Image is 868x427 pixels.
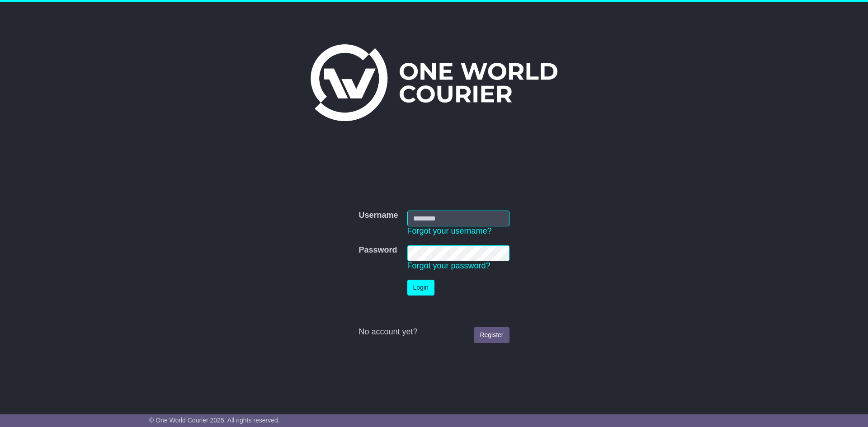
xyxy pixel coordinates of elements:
a: Forgot your username? [407,226,492,235]
div: No account yet? [359,327,509,337]
a: Forgot your password? [407,261,491,270]
label: Password [359,245,397,255]
img: One World [311,44,557,121]
label: Username [359,211,398,221]
span: © One World Courier 2025. All rights reserved. [149,417,280,424]
button: Login [407,280,434,296]
a: Register [474,327,509,343]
